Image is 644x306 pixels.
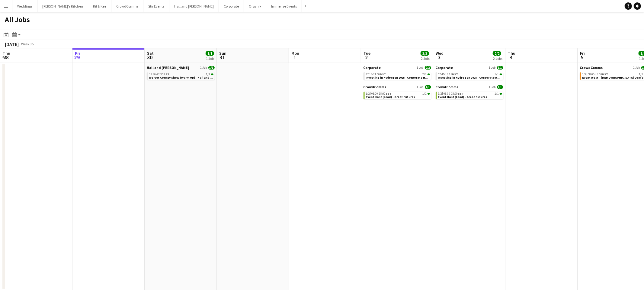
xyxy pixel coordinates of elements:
[364,85,431,100] div: CrowdComms1 Job1/11/2|08:00-18:00BST1/1Event Host (Lead) - Great Futures
[435,54,444,61] span: 3
[147,65,190,70] span: Hall and Woodhouse
[493,56,502,61] div: 2 Jobs
[444,92,464,95] span: 08:00-18:00
[111,0,143,12] button: CrowdComms
[366,76,432,80] span: Investing in Hydrogen 2025 - Corporate Hosts
[497,85,503,89] span: 1/1
[423,92,427,95] span: 1/1
[582,73,588,76] span: 1/2
[428,93,430,95] span: 1/1
[200,66,207,70] span: 1 Job
[438,92,502,99] a: 2/2|08:00-18:00BST1/1Event Host (Lead) - Great Futures
[438,72,502,79] a: 07:45-16:15BST1/1Investing in Hydrogen 2025 - Corporate Hosts
[211,73,213,75] span: 1/1
[579,54,585,61] span: 5
[364,85,431,89] a: CrowdComms1 Job1/1
[164,72,170,76] span: BST
[366,73,386,76] span: 07:15-21:00
[442,92,443,96] span: |
[421,56,430,61] div: 2 Jobs
[489,85,496,89] span: 1 Job
[417,66,424,70] span: 1 Job
[143,0,169,12] button: Stir Events
[436,50,444,56] span: Wed
[366,72,430,79] a: 07:15-21:00BST2/2Investing in Hydrogen 2025 - Corporate Hosts
[425,66,431,70] span: 2/2
[417,85,424,89] span: 1 Job
[219,0,244,12] button: Corporate
[421,51,429,56] span: 3/3
[370,92,371,96] span: |
[438,95,487,99] span: Event Host (Lead) - Great Futures
[489,66,496,70] span: 1 Job
[5,41,19,47] div: [DATE]
[436,65,453,70] span: Corporate
[363,54,370,61] span: 2
[423,73,427,76] span: 2/2
[366,95,415,99] span: Event Host (Lead) - Great Futures
[364,50,370,56] span: Tue
[458,92,464,96] span: BST
[208,66,215,70] span: 1/1
[266,0,302,12] button: Immense Events
[495,92,499,95] span: 1/1
[364,65,431,70] a: Corporate1 Job2/2
[438,76,504,80] span: Investing in Hydrogen 2025 - Corporate Hosts
[291,50,299,56] span: Mon
[588,73,608,76] span: 08:00-18:00
[602,72,608,76] span: BST
[507,54,515,61] span: 4
[88,0,111,12] button: Kit & Kee
[386,92,392,96] span: BST
[146,54,154,61] span: 30
[497,66,503,70] span: 1/1
[290,54,299,61] span: 1
[149,73,170,76] span: 18:30-22:30
[244,0,266,12] button: Organix
[380,72,386,76] span: BST
[639,73,643,76] span: 1/1
[436,65,503,70] a: Corporate1 Job1/1
[587,72,588,76] span: |
[493,51,501,56] span: 2/2
[12,0,37,12] button: Weddings
[147,65,215,70] a: Hall and [PERSON_NAME]1 Job1/1
[438,73,458,76] span: 07:45-16:15
[580,65,603,70] span: CrowdComms
[147,65,215,81] div: Hall and [PERSON_NAME]1 Job1/118:30-22:30BST1/1Dorset County Show (Warm Up) - Hall and [GEOGRAPHI...
[3,50,10,56] span: Thu
[495,73,499,76] span: 1/1
[206,56,214,61] div: 1 Job
[206,51,214,56] span: 1/1
[428,73,430,75] span: 2/2
[149,76,241,80] span: Dorset County Show (Warm Up) - Hall and Woodhouse
[438,92,443,95] span: 2/2
[218,54,226,61] span: 31
[500,93,502,95] span: 1/1
[366,92,371,95] span: 1/2
[366,92,430,99] a: 1/2|08:00-18:00BST1/1Event Host (Lead) - Great Futures
[364,85,386,89] span: CrowdComms
[436,65,503,85] div: Corporate1 Job1/107:45-16:15BST1/1Investing in Hydrogen 2025 - Corporate Hosts
[74,54,80,61] span: 29
[364,65,431,85] div: Corporate1 Job2/207:15-21:00BST2/2Investing in Hydrogen 2025 - Corporate Hosts
[436,85,503,89] a: CrowdComms1 Job1/1
[580,50,585,56] span: Fri
[37,0,88,12] button: [PERSON_NAME]'s Kitchen
[20,42,35,46] span: Week 35
[219,50,226,56] span: Sun
[75,50,80,56] span: Fri
[149,72,213,79] a: 18:30-22:30BST1/1Dorset County Show (Warm Up) - Hall and [GEOGRAPHIC_DATA]
[425,85,431,89] span: 1/1
[372,92,392,95] span: 08:00-18:00
[364,65,381,70] span: Corporate
[206,73,210,76] span: 1/1
[2,54,10,61] span: 28
[452,72,458,76] span: BST
[147,50,154,56] span: Sat
[500,73,502,75] span: 1/1
[633,66,640,70] span: 1 Job
[169,0,219,12] button: Hall and [PERSON_NAME]
[436,85,459,89] span: CrowdComms
[436,85,503,100] div: CrowdComms1 Job1/12/2|08:00-18:00BST1/1Event Host (Lead) - Great Futures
